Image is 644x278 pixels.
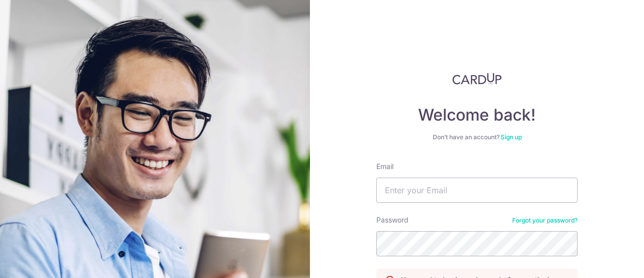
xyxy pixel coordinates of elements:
[376,161,393,172] label: Email
[501,133,522,141] a: Sign up
[452,73,502,85] img: CardUp Logo
[376,133,578,141] div: Don’t have an account?
[376,215,409,225] label: Password
[376,105,578,125] h4: Welcome back!
[512,216,578,225] a: Forgot your password?
[376,178,578,203] input: Enter your Email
